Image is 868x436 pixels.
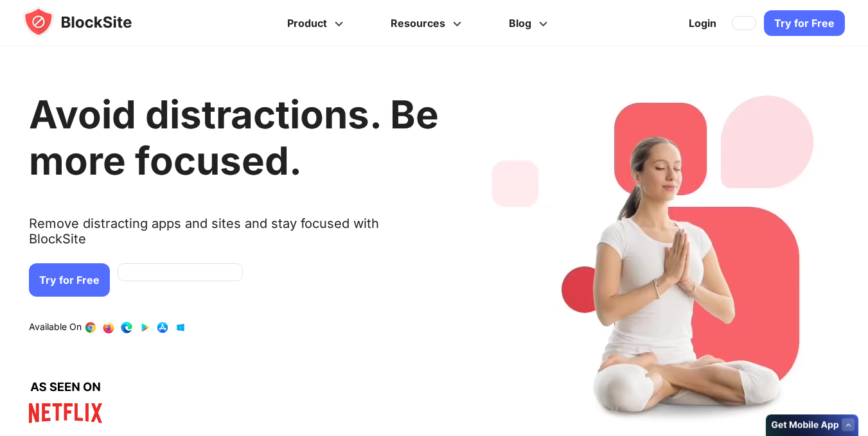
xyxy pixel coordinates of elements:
a: Try for Free [29,263,110,297]
h1: Avoid distractions. Be more focused. [29,91,439,184]
text: Remove distracting apps and sites and stay focused with BlockSite [29,216,439,257]
a: Try for Free [764,10,845,36]
img: blocksite-icon.5d769676.svg [23,6,157,37]
text: Available On [29,321,82,334]
a: Login [681,8,724,39]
